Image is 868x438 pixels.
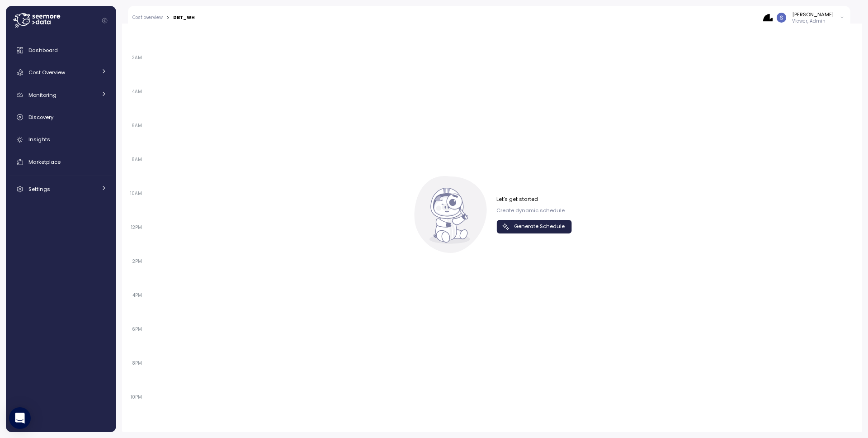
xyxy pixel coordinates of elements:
[28,114,53,121] span: Discovery
[130,55,144,61] span: 2AM
[129,224,144,230] span: 12PM
[514,220,565,233] span: Generate Schedule
[99,17,110,24] button: Collapse navigation
[763,13,773,22] img: 68b85438e78823e8cb7db339.PNG
[28,136,50,143] span: Insights
[9,41,113,59] a: Dashboard
[166,15,170,21] div: >
[9,86,113,104] a: Monitoring
[792,11,834,18] div: [PERSON_NAME]
[9,63,113,81] a: Cost Overview
[130,292,144,298] span: 4PM
[28,186,50,193] span: Settings
[129,123,144,129] span: 6AM
[128,190,144,196] span: 10AM
[132,15,163,20] a: Cost overview
[130,89,144,95] span: 4AM
[130,258,144,264] span: 2PM
[28,91,57,99] span: Monitoring
[173,15,195,20] div: DBT_WH
[28,158,61,166] span: Marketplace
[9,407,31,429] div: Open Intercom Messenger
[777,13,786,22] img: ACg8ocLCy7HMj59gwelRyEldAl2GQfy23E10ipDNf0SDYCnD3y85RA=s96-c
[28,47,58,54] span: Dashboard
[28,69,65,76] span: Cost Overview
[496,207,572,214] p: Create dynamic schedule
[496,220,572,233] button: Generate Schedule
[129,157,144,162] span: 8AM
[130,360,144,366] span: 8PM
[9,131,113,149] a: Insights
[496,195,572,203] p: Let's get started
[128,394,144,400] span: 10PM
[130,326,144,332] span: 6PM
[9,180,113,198] a: Settings
[792,18,834,24] p: Viewer, Admin
[9,108,113,126] a: Discovery
[9,153,113,171] a: Marketplace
